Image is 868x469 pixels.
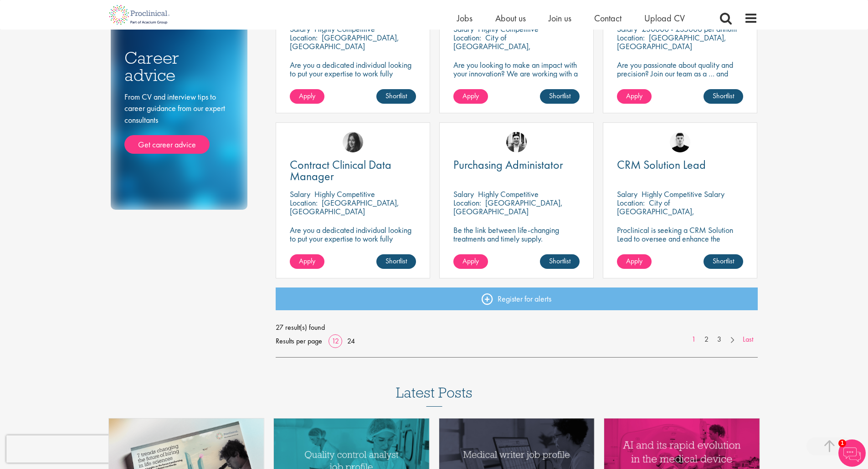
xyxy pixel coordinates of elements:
[617,197,694,225] p: City of [GEOGRAPHIC_DATA], [GEOGRAPHIC_DATA]
[462,256,479,266] span: Apply
[453,157,563,172] span: Purchasing Administator
[396,385,473,407] h3: Latest Posts
[540,89,580,104] a: Shortlist
[314,189,375,199] p: Highly Competitive
[6,435,123,463] iframe: reCAPTCHA
[549,12,571,24] a: Join us
[290,197,399,217] p: [GEOGRAPHIC_DATA], [GEOGRAPHIC_DATA]
[276,287,758,310] a: Register for alerts
[453,159,580,171] a: Purchasing Administator
[478,189,539,199] p: Highly Competitive
[495,12,526,24] a: About us
[124,135,210,154] a: Get career advice
[453,197,481,208] span: Location:
[670,132,690,152] img: Patrick Melody
[276,334,322,348] span: Results per page
[617,189,637,199] span: Salary
[838,439,846,447] span: 1
[329,336,342,346] a: 12
[617,32,645,43] span: Location:
[506,132,527,152] img: Edward Little
[344,336,358,346] a: 24
[617,226,743,260] p: Proclinical is seeking a CRM Solution Lead to oversee and enhance the Salesforce platform for EME...
[276,321,758,334] span: 27 result(s) found
[290,226,416,252] p: Are you a dedicated individual looking to put your expertise to work fully flexibly in a remote p...
[617,32,726,51] p: [GEOGRAPHIC_DATA], [GEOGRAPHIC_DATA]
[617,157,706,172] span: CRM Solution Lead
[299,91,315,101] span: Apply
[290,159,416,182] a: Contract Clinical Data Manager
[704,89,743,104] a: Shortlist
[290,197,318,208] span: Location:
[594,12,621,24] a: Contact
[290,189,310,199] span: Salary
[453,32,531,60] p: City of [GEOGRAPHIC_DATA], [GEOGRAPHIC_DATA]
[713,334,726,345] a: 3
[290,32,399,51] p: [GEOGRAPHIC_DATA], [GEOGRAPHIC_DATA]
[704,254,743,269] a: Shortlist
[540,254,580,269] a: Shortlist
[687,334,700,345] a: 1
[457,12,473,24] a: Jobs
[453,226,580,243] p: Be the link between life-changing treatments and timely supply.
[617,254,652,269] a: Apply
[290,61,416,86] p: Are you a dedicated individual looking to put your expertise to work fully flexibly in a remote p...
[700,334,713,345] a: 2
[124,49,234,84] h3: Career advice
[644,12,685,24] a: Upload CV
[642,189,724,199] p: Highly Competitive Salary
[462,91,479,101] span: Apply
[626,91,642,101] span: Apply
[617,61,743,95] p: Are you passionate about quality and precision? Join our team as a … and help ensure top-tier sta...
[453,89,488,104] a: Apply
[453,32,481,43] span: Location:
[453,189,474,199] span: Salary
[453,61,580,104] p: Are you looking to make an impact with your innovation? We are working with a well-established ph...
[617,159,743,171] a: CRM Solution Lead
[376,254,416,269] a: Shortlist
[290,157,391,184] span: Contract Clinical Data Manager
[738,334,758,345] a: Last
[453,254,488,269] a: Apply
[626,256,642,266] span: Apply
[290,32,318,43] span: Location:
[290,89,324,104] a: Apply
[343,132,363,152] img: Heidi Hennigan
[617,197,645,208] span: Location:
[453,197,563,217] p: [GEOGRAPHIC_DATA], [GEOGRAPHIC_DATA]
[124,91,234,154] div: From CV and interview tips to career guidance from our expert consultants
[290,254,324,269] a: Apply
[617,89,652,104] a: Apply
[376,89,416,104] a: Shortlist
[299,256,315,266] span: Apply
[838,439,866,467] img: Chatbot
